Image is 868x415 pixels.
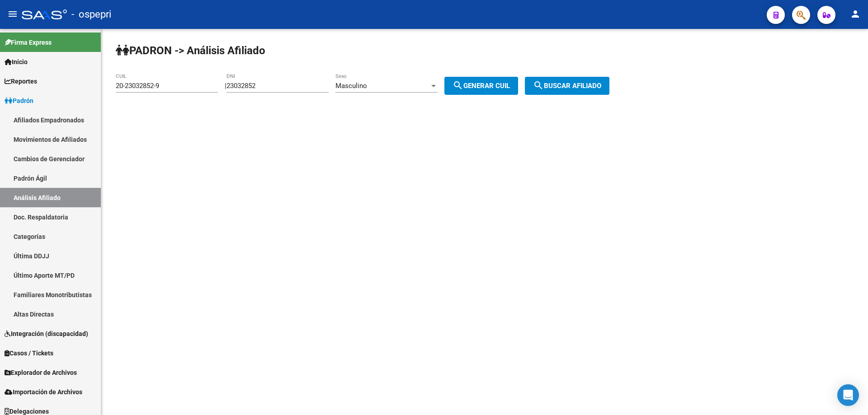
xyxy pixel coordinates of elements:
[5,37,52,47] span: Firma Express
[453,80,463,91] mat-icon: search
[5,96,33,106] span: Padrón
[7,9,18,19] mat-icon: menu
[71,5,111,24] span: - ospepri
[116,44,265,57] strong: PADRON -> Análisis Afiliado
[225,82,525,90] div: |
[444,77,518,95] button: Generar CUIL
[533,80,544,91] mat-icon: search
[453,82,510,90] span: Generar CUIL
[850,9,861,19] mat-icon: person
[5,368,77,378] span: Explorador de Archivos
[5,329,88,339] span: Integración (discapacidad)
[5,348,53,358] span: Casos / Tickets
[837,384,859,406] div: Open Intercom Messenger
[335,82,367,90] span: Masculino
[533,82,601,90] span: Buscar afiliado
[5,57,28,67] span: Inicio
[5,387,82,397] span: Importación de Archivos
[525,77,609,95] button: Buscar afiliado
[5,76,37,86] span: Reportes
